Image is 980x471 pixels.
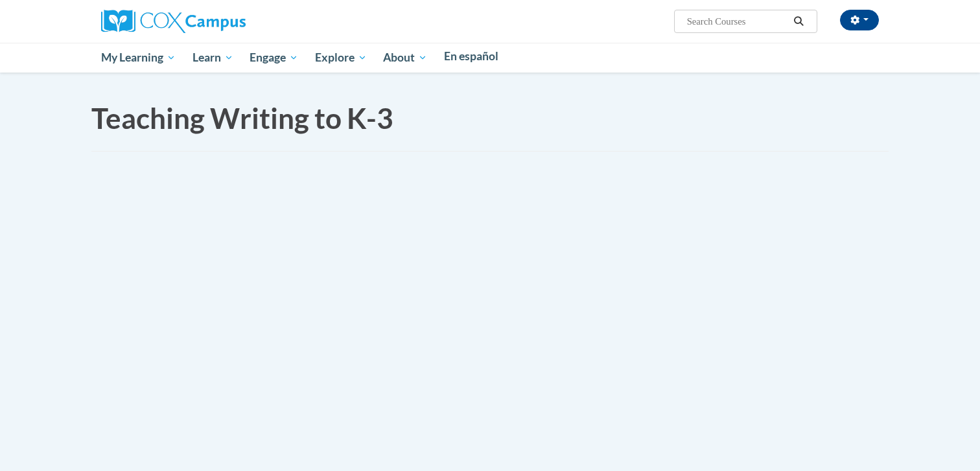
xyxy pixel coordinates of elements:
a: My Learning [93,43,184,73]
span: Learn [192,50,233,65]
span: My Learning [101,50,176,65]
span: Engage [250,50,298,65]
button: Search [789,14,809,29]
button: Account Settings [840,10,879,30]
a: En español [436,43,507,70]
a: Learn [184,43,242,73]
span: En español [444,49,498,63]
span: Teaching Writing to K-3 [91,101,393,135]
span: About [383,50,427,65]
div: Main menu [82,43,898,73]
span: Explore [315,50,367,65]
a: Explore [307,43,375,73]
img: Cox Campus [101,10,246,33]
a: Engage [241,43,307,73]
input: Search Courses [686,14,789,29]
a: About [375,43,436,73]
i:  [793,17,805,27]
a: Cox Campus [101,15,246,26]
